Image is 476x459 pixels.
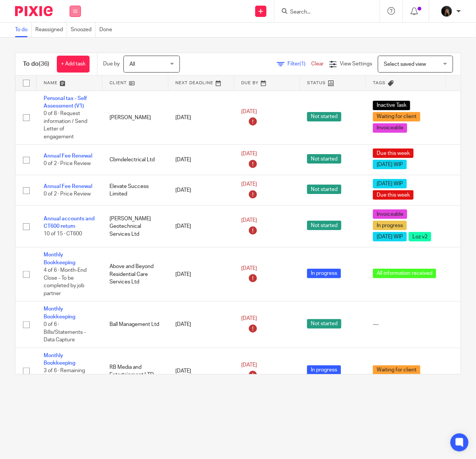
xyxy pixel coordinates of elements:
td: [DATE] [168,348,234,394]
span: (36) [39,61,49,67]
td: [PERSON_NAME] Geotechnical Services Ltd [102,206,168,247]
a: Clear [311,61,324,67]
div: --- [373,321,438,328]
img: Pixie [15,6,53,16]
td: Ball Management Ltd [102,301,168,348]
span: Due this week [373,148,414,158]
span: Tags [373,81,386,85]
span: All information received [373,269,436,278]
span: [DATE] [241,109,257,114]
p: Due by [103,60,120,68]
span: Select saved view [384,62,426,67]
span: View Settings [340,61,372,67]
span: [DATE] [241,316,257,321]
td: RB Media and Entertainment LTD [102,348,168,394]
a: + Add task [57,56,90,73]
span: [DATE] WIP [373,232,407,241]
span: [DATE] [241,218,257,223]
span: [DATE] [241,362,257,368]
a: Monthly Bookkeeping [44,353,75,366]
span: In progress [373,221,407,230]
span: 3 of 6 · Remaining unreconciled transactions [44,368,85,389]
a: Monthly Bookkeeping [44,306,75,319]
span: Due this week [373,190,414,200]
span: Not started [307,319,341,329]
span: Loz v2 [409,232,431,241]
span: In progress [307,365,341,375]
span: 4 of 6 · Month-End Close - To be completed by job partner [44,268,87,296]
h1: To do [23,60,49,68]
td: [DATE] [168,175,234,206]
span: 0 of 6 · Bills/Statements - Data Capture [44,322,86,342]
span: Filter [287,61,311,67]
span: Not started [307,112,341,121]
td: Above and Beyond Residential Care Services Ltd [102,247,168,301]
span: 10 of 15 · CT600 [44,232,82,237]
span: Not started [307,154,341,164]
td: Cbmdelectrical Ltd [102,145,168,175]
span: Invoiceable [373,209,407,219]
a: Monthly Bookkeeping [44,252,75,265]
span: Waiting for client [373,365,420,375]
input: Search [289,9,357,16]
span: Not started [307,185,341,194]
img: 455A9867.jpg [441,5,453,17]
span: [DATE] WIP [373,179,407,188]
a: Annual Fee Renewal [44,153,92,159]
a: Personal tax - Self Assessment (V1) [44,96,87,109]
td: [DATE] [168,247,234,301]
span: [DATE] [241,266,257,271]
td: [DATE] [168,145,234,175]
span: In progress [307,269,341,278]
span: Invoiceable [373,123,407,133]
span: 0 of 2 · Price Review [44,192,91,197]
span: [DATE] [241,182,257,187]
a: Snoozed [71,23,96,37]
a: Reassigned [35,23,67,37]
span: [DATE] WIP [373,160,407,169]
span: Waiting for client [373,112,420,121]
span: [DATE] [241,151,257,156]
td: [DATE] [168,301,234,348]
td: [DATE] [168,91,234,145]
span: Inactive Task [373,101,410,110]
span: 0 of 2 · Price Review [44,161,91,167]
span: All [129,62,135,67]
span: Not started [307,221,341,230]
td: [DATE] [168,206,234,247]
span: 0 of 8 · Request information / Send Letter of engagement [44,111,87,139]
a: Annual Fee Renewal [44,184,92,189]
a: To do [15,23,32,37]
span: (1) [300,61,306,67]
td: [PERSON_NAME] [102,91,168,145]
td: Elevate Success Limited [102,175,168,206]
a: Annual accounts and CT600 return [44,216,94,229]
a: Done [99,23,116,37]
